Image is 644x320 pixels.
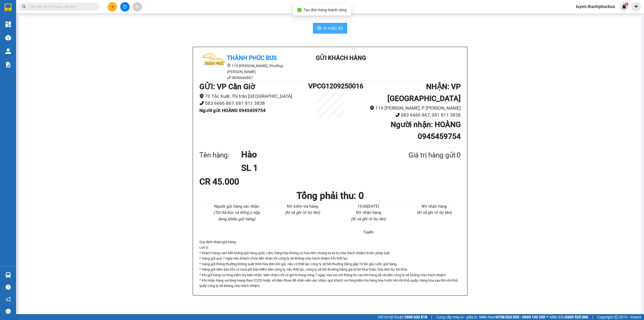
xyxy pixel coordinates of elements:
i: (Tôi đã đọc và đồng ý nộp dung phiếu gửi hàng) [214,210,260,221]
span: Cung cấp máy in - giấy in: [436,314,478,320]
img: warehouse-icon [5,48,11,54]
span: 1 [625,2,627,6]
li: 083 6666 867, 081 811 3838 [199,100,308,107]
span: ⚪️ [547,316,548,318]
img: warehouse-icon [5,35,11,41]
b: Gửi khách hàng [316,55,366,61]
span: notification [6,297,11,302]
li: 70 Tắc Xuất, Thị trấn [GEOGRAPHIC_DATA] [199,93,308,100]
span: check-circle [297,8,302,12]
img: solution-icon [5,62,11,67]
span: Hỗ trợ kỹ thuật: [378,314,427,320]
span: aim [135,5,139,9]
p: * Khi nhận hàng vui lòng mang theo CCCD hoặc số điện thoại để nhân viên xác nhận, quý khách vui l... [199,278,461,289]
h1: VPCG1209250016 [308,81,352,91]
img: dashboard-icon [5,21,11,27]
span: environment [227,64,231,67]
li: NV kiểm tra hàng [276,203,329,210]
span: | [592,314,593,320]
span: phone [227,75,231,79]
li: NV nhận hàng [408,203,461,210]
li: 119 [PERSON_NAME], Phường [PERSON_NAME] [199,63,296,75]
li: 083 6666 867, 081 811 3838 [352,112,461,119]
div: Quy định nhận/gửi hàng : [199,239,461,289]
p: * Khách hàng cam kết không gửi hàng quốc cấm, hàng hóa không có hóa đơn chứng từ và tự chịu trách... [199,250,461,256]
i: (Kí và ghi rõ họ tên) [351,217,386,221]
span: search [22,5,26,9]
span: environment [199,94,204,98]
span: Tạo đơn hàng thành công [304,8,347,12]
li: 119 [PERSON_NAME], P [PERSON_NAME] [352,105,461,112]
sup: 1 [625,2,628,6]
strong: 0708 023 035 - 0935 103 250 [496,315,545,319]
span: In mẫu A5 [324,25,343,31]
span: Miền Nam [479,314,545,320]
li: Tuyền [342,229,395,236]
p: * Khi gửi hàng vui lòng kiểm tra biên nhận, biên nhận chỉ có giá trị trong vòng 7 ngày, mọi sai s... [199,272,461,278]
span: tuyen.thanhphucbus [572,3,619,10]
div: Tên hàng: [199,150,241,161]
b: Người nhận : HOÀNG 0945459754 [391,120,461,141]
button: aim [133,2,142,12]
p: Lưu ý: [199,245,461,250]
i: (Kí và ghi rõ họ tên) [285,210,320,215]
li: NV nhận hàng [342,210,395,216]
p: * Hàng gửi thông thường không xuất trình hóa đơn khi gửi, nếu có thất lạc công ty sẽ bồi thường b... [199,261,461,267]
h1: Hào [241,148,382,161]
div: CR 45.000 [199,175,286,188]
li: Người gửi hàng xác nhận [210,203,263,210]
span: plus [111,5,114,9]
p: * Hàng gửi đảm bảo khi có mua phí bảo hiểm bên công ty, nếu thất lạc, công ty sẽ bồi thường bằng ... [199,267,461,272]
span: Miền Bắc [550,314,588,320]
span: copyright [614,315,618,319]
li: 19:06[DATE] [342,203,395,210]
b: Thành Phúc Bus [227,55,277,61]
div: Giá trị hàng gửi: 0 [382,150,461,161]
input: Tìm tên, số ĐT hoặc mã đơn [30,4,93,10]
b: Gửi khách hàng [33,8,53,33]
img: icon-new-feature [622,4,627,9]
img: logo.jpg [7,7,34,34]
span: | [431,314,432,320]
img: logo.jpg [199,53,226,80]
span: phone [199,101,204,105]
b: Thành Phúc Bus [7,35,27,60]
b: Người gửi : HOÀNG 0945459754 [199,108,266,113]
span: phone [395,113,400,117]
span: caret-down [634,4,639,9]
span: message [6,309,11,314]
img: logo-vxr [5,3,12,12]
h1: SL 1 [241,161,382,175]
button: printerIn mẫu A5 [313,23,347,34]
button: file-add [120,2,130,12]
strong: 0369 525 060 [565,315,588,319]
b: NHẬN : VP [GEOGRAPHIC_DATA] [387,82,461,103]
span: environment [370,106,374,110]
h1: Tổng phải thu: 0 [199,188,461,203]
li: 0836666867 [199,75,296,81]
b: GỬI : VP Cần Giờ [199,82,255,91]
img: warehouse-icon [5,272,11,278]
p: * Hàng gửi quá 7 ngày nếu khách chưa đến nhận thì công ty sẽ không chịu trách nhiệm khi thất lạc. [199,256,461,261]
button: caret-down [631,2,641,12]
span: printer [317,26,321,31]
span: file-add [123,5,127,9]
strong: 1900 633 818 [404,315,427,319]
span: question-circle [6,285,11,290]
button: plus [108,2,117,12]
i: (Kí và ghi rõ họ tên) [417,210,452,215]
